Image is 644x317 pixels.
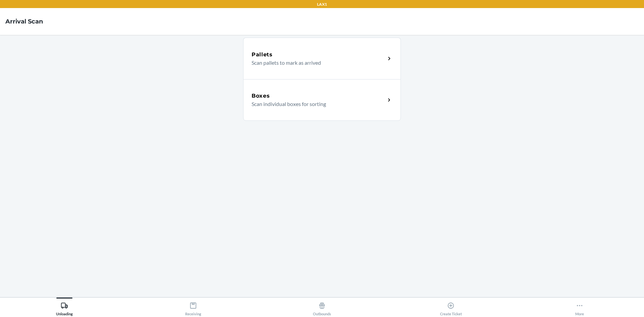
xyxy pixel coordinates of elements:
h5: Pallets [252,51,273,59]
button: Receiving [129,298,258,316]
button: Outbounds [258,298,386,316]
button: More [515,298,644,316]
p: LAX1 [317,1,327,7]
button: Create Ticket [386,298,515,316]
h4: Arrival Scan [5,17,43,26]
div: Create Ticket [440,299,462,316]
h5: Boxes [252,92,270,100]
div: Unloading [56,299,73,316]
p: Scan individual boxes for sorting [252,100,380,108]
div: Outbounds [313,299,331,316]
div: More [575,299,584,316]
div: Receiving [185,299,201,316]
a: BoxesScan individual boxes for sorting [243,79,401,121]
p: Scan pallets to mark as arrived [252,59,380,67]
a: PalletsScan pallets to mark as arrived [243,38,401,79]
